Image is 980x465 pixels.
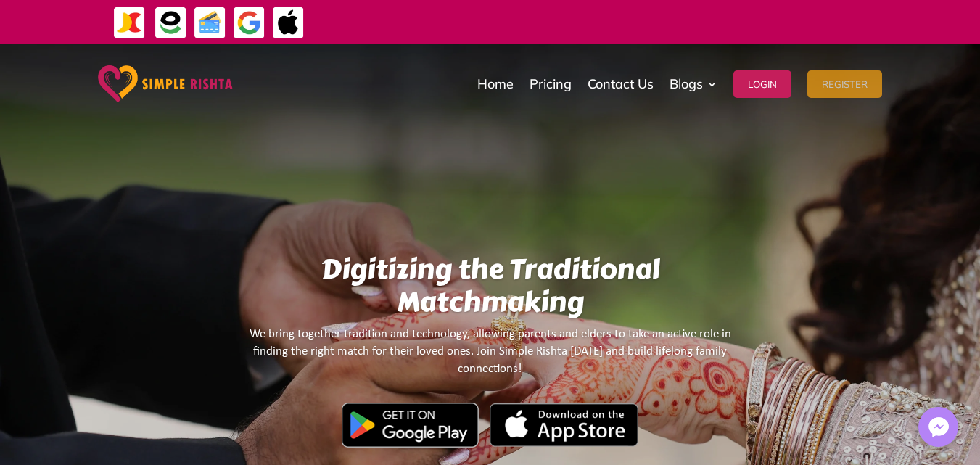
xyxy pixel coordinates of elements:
[733,48,791,120] a: Login
[924,413,953,442] img: Messenger
[233,7,265,39] img: GooglePay-icon
[477,48,514,120] a: Home
[155,7,187,39] img: EasyPaisa-icon
[194,7,226,39] img: Credit Cards
[342,403,479,448] img: Google Play
[588,48,654,120] a: Contact Us
[733,70,791,98] button: Login
[530,48,572,120] a: Pricing
[113,7,146,39] img: JazzCash-icon
[247,253,733,326] h1: Digitizing the Traditional Matchmaking
[670,48,717,120] a: Blogs
[247,326,733,453] : We bring together tradition and technology, allowing parents and elders to take an active role in...
[807,70,882,98] button: Register
[272,7,305,39] img: ApplePay-icon
[807,48,882,120] a: Register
